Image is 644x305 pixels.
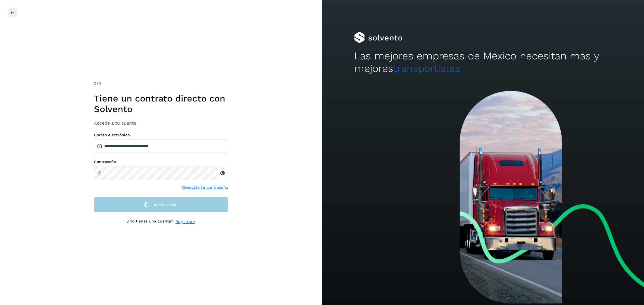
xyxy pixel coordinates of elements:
[94,120,228,126] h3: Accede a tu cuenta
[176,219,195,225] a: Regístrate
[94,197,228,212] button: Inicia sesión
[94,81,96,86] span: 2
[354,50,612,75] h2: Las mejores empresas de México necesitan más y mejores
[94,159,228,164] label: Contraseña
[127,219,173,225] p: ¿No tienes una cuenta?
[94,93,228,115] h1: Tiene un contrato directo con Solvento
[154,203,177,207] span: Inicia sesión
[182,185,228,190] a: Olvidaste tu contraseña
[94,80,228,87] div: /2
[94,133,228,137] label: Correo electrónico
[393,62,460,74] span: transportistas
